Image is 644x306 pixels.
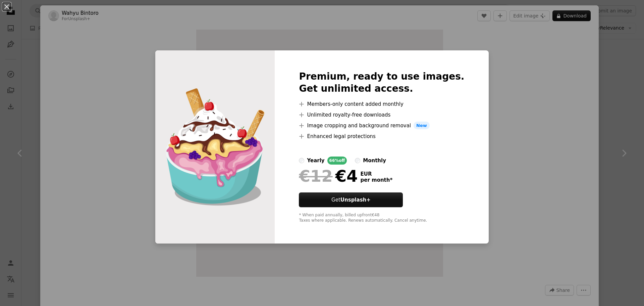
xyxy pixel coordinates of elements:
li: Enhanced legal protections [299,132,464,140]
li: Unlimited royalty-free downloads [299,111,464,119]
button: GetUnsplash+ [299,192,403,207]
span: EUR [360,171,392,177]
h2: Premium, ready to use images. Get unlimited access. [299,71,464,95]
li: Members-only content added monthly [299,100,464,108]
span: New [414,122,430,130]
li: Image cropping and background removal [299,122,464,130]
div: yearly [307,157,324,165]
span: per month * [360,177,392,183]
div: €4 [299,167,358,185]
span: €12 [299,167,332,185]
input: yearly66%off [299,158,304,163]
strong: Unsplash+ [340,197,371,203]
div: 66% off [327,157,347,165]
input: monthly [355,158,360,163]
div: * When paid annually, billed upfront €48 Taxes where applicable. Renews automatically. Cancel any... [299,213,464,223]
img: premium_vector-1731844589657-53c7b520b648 [155,50,275,244]
div: monthly [363,157,386,165]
